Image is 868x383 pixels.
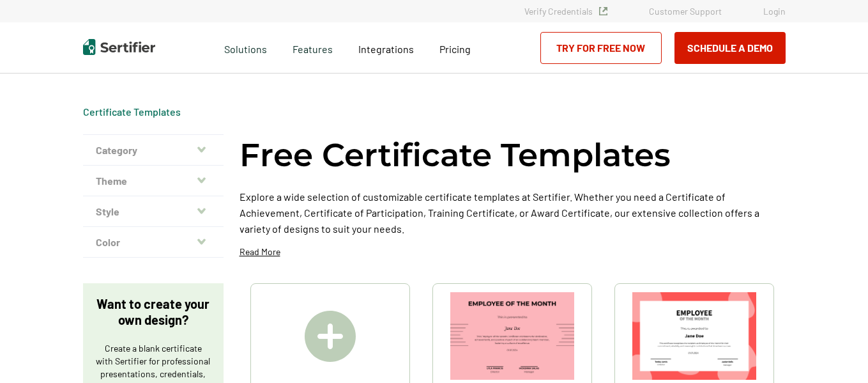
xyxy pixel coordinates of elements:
button: Category [83,135,224,166]
button: Style [83,196,224,227]
span: Certificate Templates [83,106,181,118]
span: Integrations [358,43,414,55]
a: Verify Credentials [524,6,607,17]
button: Theme [83,166,224,196]
a: Pricing [439,40,471,56]
a: Certificate Templates [83,106,181,118]
button: Color [83,227,224,258]
div: Breadcrumb [83,106,181,118]
p: Explore a wide selection of customizable certificate templates at Sertifier. Whether you need a C... [240,189,786,237]
img: Simple & Modern Employee of the Month Certificate Template [450,292,574,380]
a: Customer Support [649,6,722,17]
img: Sertifier | Digital Credentialing Platform [83,39,155,55]
span: Solutions [224,40,267,56]
p: Read More [240,246,280,258]
a: Try for Free Now [540,32,662,64]
span: Pricing [439,43,471,55]
a: Integrations [358,40,414,56]
img: Verified [599,7,607,15]
span: Features [293,40,333,56]
p: Want to create your own design? [96,296,211,328]
img: Modern & Red Employee of the Month Certificate Template [632,292,756,380]
a: Login [763,6,786,17]
h1: Free Certificate Templates [240,134,671,176]
img: Create A Blank Certificate [305,311,356,362]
